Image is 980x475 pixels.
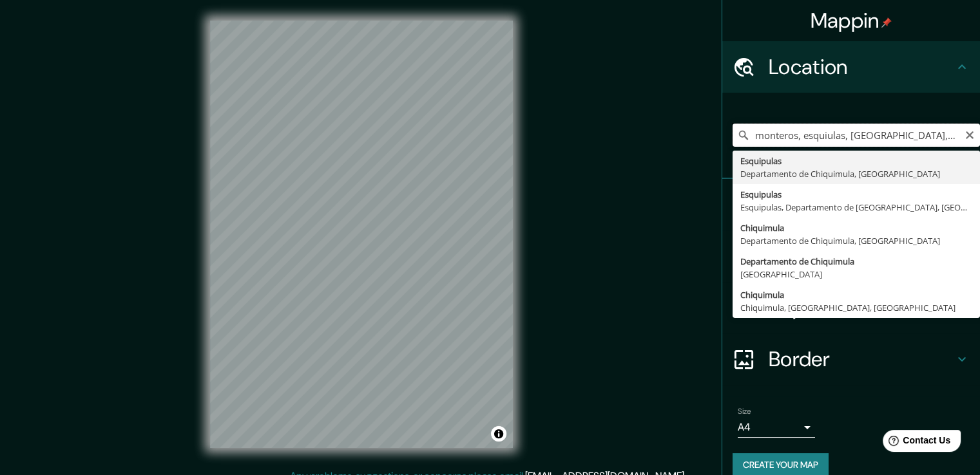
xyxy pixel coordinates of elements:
div: Departamento de Chiquimula, [GEOGRAPHIC_DATA] [740,167,972,180]
canvas: Map [210,21,513,448]
div: Chiquimula [740,288,972,301]
h4: Location [769,54,954,80]
input: Pick your city or area [733,124,980,147]
div: Border [722,333,980,385]
button: Toggle attribution [491,426,506,442]
div: Chiquimula, [GEOGRAPHIC_DATA], [GEOGRAPHIC_DATA] [740,301,972,314]
div: Departamento de Chiquimula, [GEOGRAPHIC_DATA] [740,234,972,247]
div: Pins [722,179,980,230]
img: pin-icon.png [881,17,892,28]
h4: Border [769,346,954,372]
div: Layout [722,282,980,333]
div: Chiquimula [740,221,972,234]
button: Clear [965,128,975,140]
div: [GEOGRAPHIC_DATA] [740,268,972,281]
div: Esquipulas, Departamento de [GEOGRAPHIC_DATA], [GEOGRAPHIC_DATA] [740,201,972,214]
h4: Layout [769,295,954,321]
h4: Mappin [811,8,892,33]
label: Size [738,406,751,417]
div: Esquipulas [740,188,972,201]
div: Style [722,230,980,282]
div: Esquipulas [740,154,972,167]
iframe: Help widget launcher [865,425,966,461]
div: A4 [738,417,815,438]
div: Location [722,41,980,93]
div: Departamento de Chiquimula [740,255,972,268]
